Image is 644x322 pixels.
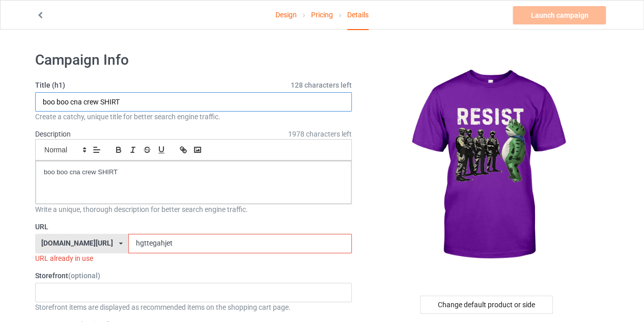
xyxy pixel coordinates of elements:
[311,1,333,29] a: Pricing
[44,168,343,177] p: boo boo cna crew SHIRT
[35,302,352,312] div: Storefront items are displayed as recommended items on the shopping cart page.
[288,129,352,139] span: 1978 characters left
[35,253,352,263] div: URL already in use
[35,271,352,281] label: Storefront
[35,51,352,69] h1: Campaign Info
[35,112,352,122] div: Create a catchy, unique title for better search engine traffic.
[68,272,100,280] span: (optional)
[35,80,352,90] label: Title (h1)
[35,204,352,214] div: Write a unique, thorough description for better search engine traffic.
[275,1,297,29] a: Design
[35,222,352,232] label: URL
[41,239,113,247] div: [DOMAIN_NAME][URL]
[291,80,352,90] span: 128 characters left
[35,130,71,138] label: Description
[347,1,369,30] div: Details
[420,296,553,314] div: Change default product or side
